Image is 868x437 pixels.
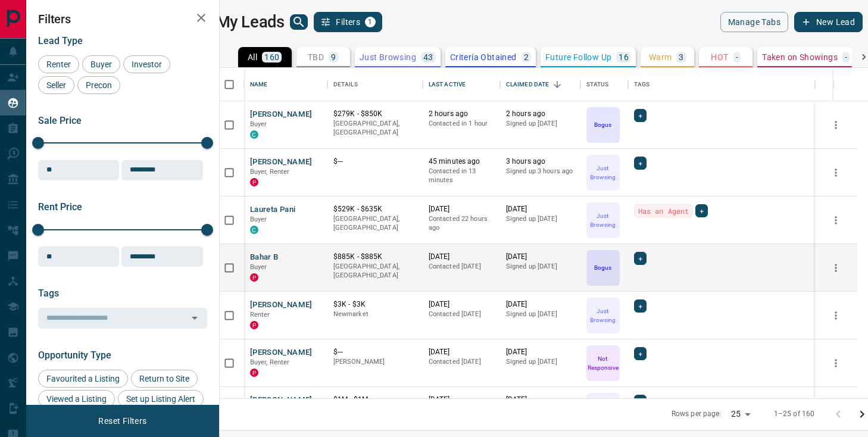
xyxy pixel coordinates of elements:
[314,12,382,32] button: Filters1
[429,262,494,271] p: Contacted [DATE]
[250,130,258,139] div: condos.ca
[588,211,619,229] p: Just Browsing
[42,60,75,69] span: Renter
[38,349,111,361] span: Opportunity Type
[506,109,574,119] p: 2 hours ago
[42,394,111,404] span: Viewed a Listing
[649,53,672,61] p: Warm
[588,307,619,324] p: Just Browsing
[333,252,417,262] p: $885K - $885K
[250,204,296,216] button: Laureta Pani
[762,53,838,61] p: Taken on Showings
[38,115,82,126] span: Sale Price
[38,12,207,26] h2: Filters
[827,259,845,277] button: more
[506,252,574,262] p: [DATE]
[38,76,74,94] div: Seller
[588,354,619,372] p: Not Responsive
[628,68,815,101] div: Tags
[38,35,83,46] span: Lead Type
[127,60,166,69] span: Investor
[131,370,198,388] div: Return to Site
[634,68,650,101] div: Tags
[429,357,494,367] p: Contacted [DATE]
[250,109,313,120] button: [PERSON_NAME]
[827,116,845,134] button: more
[711,53,728,61] p: HOT
[695,204,708,217] div: +
[506,204,574,214] p: [DATE]
[500,68,580,101] div: Claimed Date
[366,18,374,26] span: 1
[774,409,814,419] p: 1–25 of 160
[135,374,193,383] span: Return to Site
[827,211,845,229] button: more
[429,214,494,233] p: Contacted 22 hours ago
[506,357,574,367] p: Signed up [DATE]
[506,299,574,310] p: [DATE]
[250,311,270,319] span: Renter
[594,120,611,129] p: Bogus
[250,369,258,377] div: property.ca
[429,347,494,357] p: [DATE]
[429,299,494,310] p: [DATE]
[333,395,417,405] p: $1M - $1M
[290,14,308,30] button: search button
[429,68,466,101] div: Last Active
[429,252,494,262] p: [DATE]
[250,395,313,406] button: [PERSON_NAME]
[429,119,494,129] p: Contacted in 1 hour
[244,68,327,101] div: Name
[327,68,423,101] div: Details
[638,110,642,121] span: +
[450,53,517,61] p: Criteria Obtained
[250,321,258,329] div: property.ca
[634,157,647,170] div: +
[333,347,417,357] p: $---
[250,226,258,234] div: condos.ca
[429,167,494,185] p: Contacted in 13 minutes
[122,394,199,404] span: Set up Listing Alert
[429,395,494,405] p: [DATE]
[250,120,267,128] span: Buyer
[634,347,647,360] div: +
[506,262,574,271] p: Signed up [DATE]
[250,347,313,358] button: [PERSON_NAME]
[827,307,845,324] button: more
[506,214,574,224] p: Signed up [DATE]
[90,411,154,431] button: Reset Filters
[524,53,529,61] p: 2
[250,252,279,263] button: Bahar B
[42,80,70,90] span: Seller
[638,205,689,217] span: Has an Agent
[38,201,82,213] span: Rent Price
[429,157,494,167] p: 45 minutes ago
[38,55,79,73] div: Renter
[82,80,116,90] span: Precon
[580,68,628,101] div: Status
[588,164,619,182] p: Just Browsing
[333,119,417,138] p: [GEOGRAPHIC_DATA], [GEOGRAPHIC_DATA]
[638,395,642,407] span: +
[720,12,788,32] button: Manage Tabs
[86,60,116,69] span: Buyer
[333,204,417,214] p: $529K - $635K
[679,53,683,61] p: 3
[38,390,115,408] div: Viewed a Listing
[638,252,642,264] span: +
[216,13,285,32] h1: My Leads
[634,299,647,313] div: +
[634,395,647,408] div: +
[586,68,609,101] div: Status
[506,157,574,167] p: 3 hours ago
[333,262,417,280] p: [GEOGRAPHIC_DATA], [GEOGRAPHIC_DATA]
[672,409,722,419] p: Rows per page:
[42,374,124,383] span: Favourited a Listing
[594,263,611,272] p: Bogus
[248,53,257,61] p: All
[331,53,336,61] p: 9
[186,310,203,326] button: Open
[429,204,494,214] p: [DATE]
[423,68,500,101] div: Last Active
[38,288,59,299] span: Tags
